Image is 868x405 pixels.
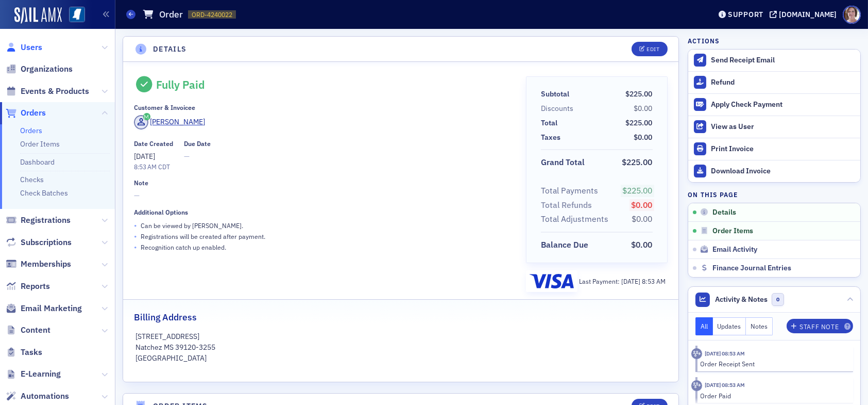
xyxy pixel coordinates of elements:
button: View as User [688,116,860,138]
a: E-Learning [6,368,61,380]
h2: Billing Address [134,311,197,324]
div: Discounts [541,103,573,114]
a: Dashboard [20,157,55,167]
a: Subscriptions [6,237,72,248]
div: Fully Paid [156,78,205,91]
a: View Homepage [62,7,85,24]
p: Registrations will be created after payment. [141,232,265,241]
div: Send Receipt Email [711,56,855,65]
p: [GEOGRAPHIC_DATA] [136,353,666,364]
h4: On this page [688,190,861,199]
span: $225.00 [626,118,653,127]
span: — [134,190,512,201]
time: 8/12/2025 08:53 AM [705,350,745,357]
h4: Details [153,44,187,55]
div: Customer & Invoicee [134,104,195,111]
span: [DATE] [134,152,155,161]
a: Content [6,325,50,336]
div: Support [728,10,763,19]
span: $225.00 [622,157,653,167]
a: Checks [20,175,44,184]
a: Users [6,42,42,53]
a: Tasks [6,347,42,358]
button: Updates [713,317,746,335]
p: Natchez MS 39120-3255 [136,342,666,353]
div: Additional Options [134,208,188,216]
span: Total [541,118,561,128]
span: Subtotal [541,89,573,100]
img: visa [530,274,574,288]
button: All [695,317,713,335]
span: ORD-4240022 [192,10,232,19]
span: $0.00 [634,133,653,142]
span: Content [21,325,50,336]
a: Print Invoice [688,138,860,160]
span: Memberships [21,258,71,270]
span: Subscriptions [21,237,72,248]
div: Apply Check Payment [711,100,855,109]
div: Activity [691,348,702,359]
span: CDT [157,163,170,171]
a: [PERSON_NAME] [134,115,206,129]
span: Discounts [541,103,577,114]
span: E-Learning [21,368,61,380]
span: $225.00 [626,89,653,99]
button: Refund [688,71,860,93]
div: Total Adjustments [541,213,608,225]
div: Subtotal [541,89,569,100]
span: Email Marketing [21,303,82,314]
span: • [134,231,137,242]
button: Apply Check Payment [688,93,860,116]
div: Refund [711,78,855,87]
h4: Actions [688,36,720,45]
span: Tasks [21,347,42,358]
div: [DOMAIN_NAME] [779,10,837,19]
span: $0.00 [634,104,653,113]
img: SailAMX [69,7,85,23]
div: Activity [691,380,702,391]
a: Memberships [6,258,71,270]
button: Edit [632,42,667,56]
time: 8:53 AM [134,163,157,171]
img: SailAMX [14,7,62,24]
span: Orders [21,107,46,119]
span: Organizations [21,63,73,75]
div: Total Refunds [541,199,592,212]
a: Registrations [6,215,71,226]
p: Can be viewed by [PERSON_NAME] . [141,221,243,230]
div: Edit [646,46,659,52]
button: Notes [746,317,773,335]
span: Details [712,208,736,217]
button: [DOMAIN_NAME] [770,11,840,18]
a: Check Batches [20,188,68,198]
span: 8:53 AM [642,277,666,285]
button: Send Receipt Email [688,50,860,71]
a: Download Invoice [688,160,860,182]
div: Date Created [134,140,173,148]
div: Balance Due [541,239,588,251]
span: Order Items [712,226,753,236]
span: Total Refunds [541,199,595,212]
span: Total Adjustments [541,213,612,225]
span: Total Payments [541,185,602,197]
span: Reports [21,281,50,292]
span: • [134,220,137,231]
a: Email Marketing [6,303,82,314]
span: Balance Due [541,239,592,251]
div: Due Date [184,140,211,148]
span: Activity & Notes [716,294,768,305]
div: Download Invoice [711,167,855,176]
span: 0 [772,293,785,306]
a: Orders [20,126,42,135]
span: Users [21,42,42,53]
h1: Order [159,8,183,21]
p: Recognition catch up enabled. [141,242,226,252]
span: Registrations [21,215,71,226]
div: Staff Note [799,324,839,330]
span: Email Activity [712,245,757,254]
div: Order Receipt Sent [701,359,846,368]
span: Events & Products [21,86,89,97]
div: [PERSON_NAME] [150,117,206,127]
div: Total [541,118,557,128]
span: $0.00 [632,200,653,210]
